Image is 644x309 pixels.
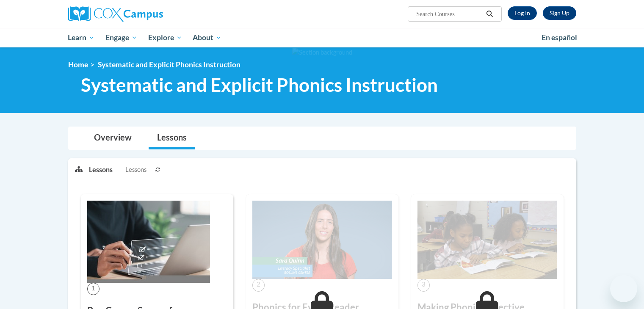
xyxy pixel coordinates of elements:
[148,33,182,43] span: Explore
[252,279,265,291] span: 2
[68,60,88,69] a: Home
[508,6,537,20] a: Log In
[89,165,113,174] p: Lessons
[543,6,576,20] a: Register
[87,283,100,295] span: 1
[98,60,240,69] span: Systematic and Explicit Phonics Instruction
[610,275,637,302] iframe: Button to launch messaging window
[252,201,392,279] img: Course Image
[143,28,188,47] a: Explore
[187,28,227,47] a: About
[193,33,221,43] span: About
[63,28,100,47] a: Learn
[68,6,229,22] a: Cox Campus
[415,9,483,19] input: Search Courses
[536,29,583,47] a: En español
[81,74,438,96] span: Systematic and Explicit Phonics Instruction
[86,127,140,149] a: Overview
[105,33,137,43] span: Engage
[68,6,163,22] img: Cox Campus
[87,201,210,283] img: Course Image
[68,33,94,43] span: Learn
[149,127,195,149] a: Lessons
[100,28,143,47] a: Engage
[125,165,146,174] span: Lessons
[542,33,577,42] span: En español
[55,28,589,47] div: Main menu
[417,279,430,291] span: 3
[417,201,557,279] img: Course Image
[483,9,496,19] button: Search
[292,48,352,57] img: Section background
